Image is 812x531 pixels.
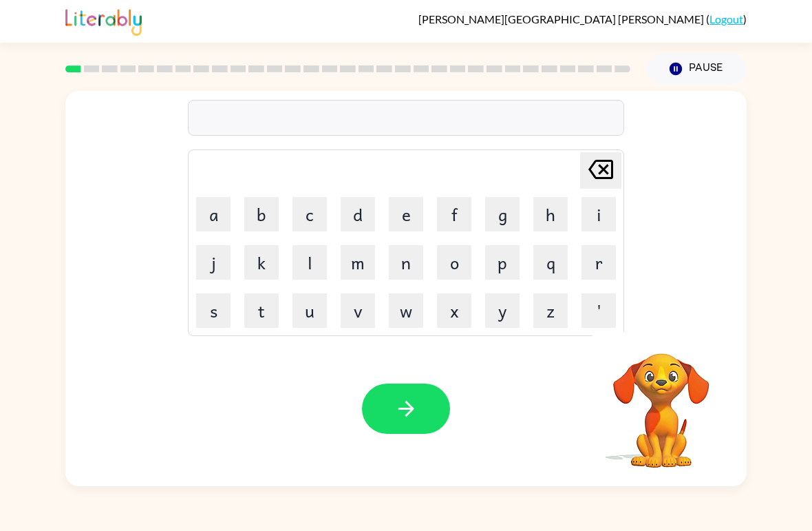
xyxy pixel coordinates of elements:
button: b [244,197,279,231]
span: [PERSON_NAME][GEOGRAPHIC_DATA] [PERSON_NAME] [418,12,706,25]
div: ( ) [418,12,747,25]
button: u [292,293,327,328]
button: r [581,245,616,280]
button: l [292,245,327,280]
button: k [244,245,279,280]
button: ' [581,293,616,328]
button: y [485,293,520,328]
button: w [389,293,423,328]
button: h [533,197,568,231]
button: o [437,245,471,280]
a: Logout [709,12,743,25]
img: Literably [65,6,142,36]
button: g [485,197,520,231]
video: Your browser must support playing .mp4 files to use Literably. Please try using another browser. [592,332,730,470]
button: q [533,245,568,280]
button: a [196,197,231,231]
button: n [389,245,423,280]
button: x [437,293,471,328]
button: p [485,245,520,280]
button: j [196,245,231,280]
button: d [341,197,375,231]
button: m [341,245,375,280]
button: i [581,197,616,231]
button: f [437,197,471,231]
button: e [389,197,423,231]
button: t [244,293,279,328]
button: z [533,293,568,328]
button: v [341,293,375,328]
button: c [292,197,327,231]
button: Pause [647,53,747,85]
button: s [196,293,231,328]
